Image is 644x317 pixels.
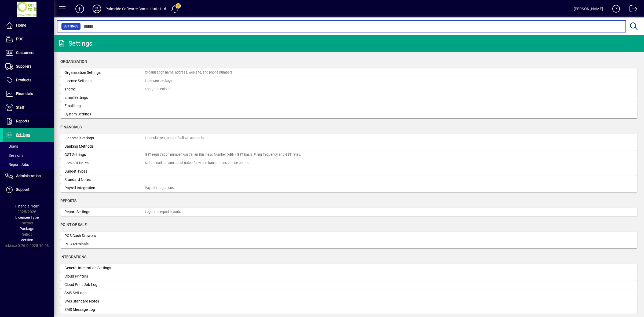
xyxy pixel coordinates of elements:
[145,152,301,157] div: GST registration number, Australian Business Number (ABN), GST basis, Filing frequency, and GST r...
[15,204,39,208] span: Financial Year
[105,5,166,13] div: Palmside Software Consultants Ltd
[5,162,29,167] span: Report Jobs
[5,144,18,148] span: Users
[64,78,145,84] div: License Settings
[16,187,30,192] span: Support
[60,232,637,240] a: POS Cash Drawers
[60,110,637,118] a: System Settings
[64,103,145,109] div: Email Log
[60,68,637,77] a: Organisation SettingsOrganisation name, address, web site, and phone numbers.
[16,50,34,55] span: Customers
[64,160,145,166] div: Lockout Dates
[3,46,54,60] a: Customers
[16,133,30,137] span: Settings
[64,274,145,279] div: Cloud Printers
[3,87,54,101] a: Financials
[16,37,23,41] span: POS
[60,208,637,216] a: Report SettingsLogo, and report layouts.
[145,70,233,75] div: Organisation name, address, web site, and phone numbers.
[88,4,105,14] button: Profile
[5,153,23,158] span: Sessions
[16,78,31,82] span: Products
[60,289,637,297] a: SMS Settings
[64,111,145,117] div: System Settings
[145,78,173,83] div: Licensee package.
[3,60,54,73] a: Suppliers
[60,176,637,184] a: Standard Notes
[60,85,637,93] a: ThemeLogo, and colours.
[625,1,637,19] a: Logout
[64,185,145,191] div: Payroll Integration
[3,151,54,160] a: Sessions
[64,307,145,312] div: SMS Message Log
[3,142,54,151] a: Users
[60,167,637,176] a: Budget Types
[3,101,54,114] a: Staff
[16,174,41,178] span: Administration
[3,115,54,128] a: Reports
[3,32,54,46] a: POS
[58,39,92,48] div: Settings
[64,290,145,296] div: SMS Settings
[145,185,174,191] div: Payroll Integrations
[145,209,182,214] div: Logo, and report layouts.
[60,102,637,110] a: Email Log
[16,119,29,123] span: Reports
[60,93,637,102] a: Email Settings
[60,305,637,314] a: SMS Message Log
[64,169,145,174] div: Budget Types
[64,209,145,215] div: Report Settings
[60,297,637,305] a: SMS Standard Notes
[60,159,637,167] a: Lockout DatesSet the earliest and latest dates for which transactions can be posted.
[64,233,145,239] div: POS Cash Drawers
[71,4,88,14] button: Add
[64,70,145,75] div: Organisation Settings
[60,151,637,159] a: GST SettingsGST registration number, Australian Business Number (ABN), GST basis, Filing frequenc...
[60,264,637,272] a: General Integration Settings
[64,95,145,100] div: Email Settings
[64,152,145,158] div: GST Settings
[64,241,145,247] div: POS Terminals
[64,144,145,149] div: Banking Methods
[16,105,24,110] span: Staff
[3,19,54,32] a: Home
[16,92,33,96] span: Financials
[64,282,145,287] div: Cloud Print Job Log
[64,298,145,304] div: SMS Standard Notes
[60,184,637,192] a: Payroll IntegrationPayroll Integrations
[15,215,39,220] span: Licensee Type
[3,183,54,196] a: Support
[145,136,205,141] div: Financial year, and Default GL accounts.
[64,24,78,29] span: Settings
[3,169,54,183] a: Administration
[60,223,87,227] span: Point of Sale
[60,125,82,129] span: Financials
[60,77,637,85] a: License SettingsLicensee package.
[3,74,54,87] a: Products
[16,64,31,68] span: Suppliers
[60,240,637,248] a: POS Terminals
[60,142,637,151] a: Banking Methods
[145,161,250,166] div: Set the earliest and latest dates for which transactions can be posted.
[21,238,33,242] span: Version
[60,199,76,203] span: Reports
[64,265,145,271] div: General Integration Settings
[64,135,145,141] div: Financial Settings
[60,59,87,64] span: Organisation
[64,86,145,92] div: Theme
[145,87,172,92] div: Logo, and colours.
[60,134,637,142] a: Financial SettingsFinancial year, and Default GL accounts.
[60,272,637,280] a: Cloud Printers
[64,177,145,183] div: Standard Notes
[608,1,620,19] a: Knowledge Base
[16,23,26,27] span: Home
[20,227,34,231] span: Package
[60,280,637,289] a: Cloud Print Job Log
[574,5,603,13] div: [PERSON_NAME]
[3,160,54,169] a: Report Jobs
[60,255,86,259] span: Integrations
